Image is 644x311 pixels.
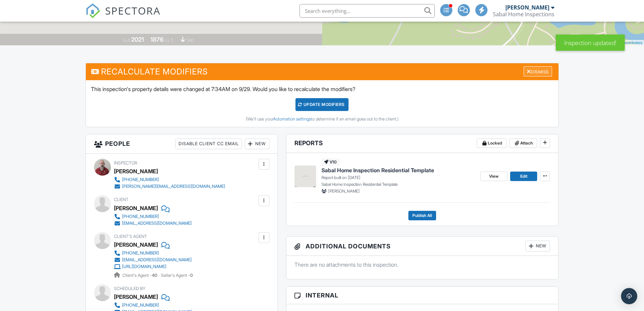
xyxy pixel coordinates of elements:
[114,176,225,183] a: [PHONE_NUMBER]
[122,257,192,263] div: [EMAIL_ADDRESS][DOMAIN_NAME]
[114,213,192,220] a: [PHONE_NUMBER]
[131,36,144,43] div: 2021
[524,66,552,77] div: Dismiss
[556,35,625,51] div: Inspection updated!
[286,237,558,256] h3: Additional Documents
[122,214,159,219] div: [PHONE_NUMBER]
[114,234,147,239] span: Client's Agent
[114,286,145,291] span: Scheduled By
[114,160,137,165] span: Inspector
[123,38,130,43] span: Built
[86,80,558,127] div: This inspection's property details were changed at 7:34AM on 9/29. Would you like to recalculate ...
[186,38,194,43] span: slab
[286,287,558,304] h3: Internal
[114,302,192,309] a: [PHONE_NUMBER]
[525,241,550,251] div: New
[295,98,349,111] div: UPDATE Modifiers
[505,4,549,11] div: [PERSON_NAME]
[114,183,225,190] a: [PERSON_NAME][EMAIL_ADDRESS][DOMAIN_NAME]
[190,273,193,278] strong: 0
[122,177,159,182] div: [PHONE_NUMBER]
[493,11,554,18] div: Sabal Home Inspections
[621,288,637,304] div: Open Intercom Messenger
[114,197,128,202] span: Client
[122,273,158,278] span: Client's Agent -
[122,264,166,269] div: [URL][DOMAIN_NAME]
[86,134,278,154] h3: People
[114,220,192,227] a: [EMAIL_ADDRESS][DOMAIN_NAME]
[86,63,558,80] h3: Recalculate Modifiers
[294,261,550,268] p: There are no attachments to this inspection.
[91,116,553,122] div: (We'll use your to determine if an email goes out to the client.)
[150,36,164,43] div: 1876
[273,116,311,121] a: Automation settings
[122,221,192,226] div: [EMAIL_ADDRESS][DOMAIN_NAME]
[114,257,192,263] a: [EMAIL_ADDRESS][DOMAIN_NAME]
[86,9,161,23] a: SPECTORA
[122,250,159,256] div: [PHONE_NUMBER]
[161,273,193,278] span: Seller's Agent -
[114,250,192,257] a: [PHONE_NUMBER]
[245,138,269,149] div: New
[300,4,435,18] input: Search everything...
[122,303,159,308] div: [PHONE_NUMBER]
[114,240,158,250] a: [PERSON_NAME]
[165,38,174,43] span: sq. ft.
[105,3,161,18] span: SPECTORA
[122,184,225,189] div: [PERSON_NAME][EMAIL_ADDRESS][DOMAIN_NAME]
[114,203,158,213] div: [PERSON_NAME]
[175,138,242,149] div: Disable Client CC Email
[152,273,157,278] strong: 40
[114,263,192,270] a: [URL][DOMAIN_NAME]
[114,166,158,176] div: [PERSON_NAME]
[86,3,100,18] img: The Best Home Inspection Software - Spectora
[114,292,158,302] div: [PERSON_NAME]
